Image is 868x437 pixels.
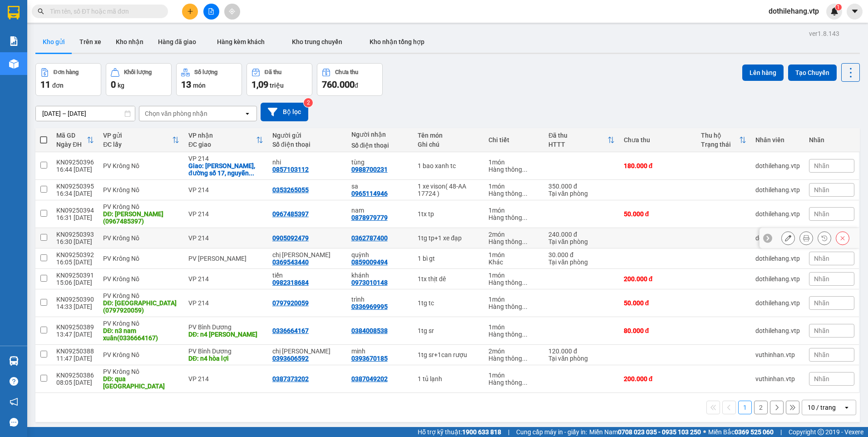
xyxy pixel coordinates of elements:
[418,427,501,437] span: Hỗ trợ kỹ thuật:
[548,251,614,258] div: 30.000 đ
[292,38,342,45] span: Kho trung chuyển
[488,348,539,355] div: 2 món
[188,255,263,262] div: PV [PERSON_NAME]
[103,327,179,342] div: DĐ: n3 nam xuân(0336664167)
[351,355,388,362] div: 0393670185
[809,136,854,144] div: Nhãn
[272,375,309,382] div: 0387373202
[56,272,94,279] div: KN09250391
[418,210,479,218] div: 1tx tp
[624,327,692,334] div: 80.000 đ
[188,210,263,218] div: VP 214
[351,142,409,149] div: Số điện thoại
[370,38,424,45] span: Kho nhận tổng hợp
[247,63,312,96] button: Đã thu1,09 triệu
[56,279,94,286] div: 15:06 [DATE]
[9,59,19,69] img: warehouse-icon
[272,279,309,286] div: 0982318684
[755,275,800,283] div: dothilehang.vtp
[272,355,309,362] div: 0393606592
[103,320,179,327] div: PV Krông Nô
[10,397,18,406] span: notification
[224,4,240,20] button: aim
[56,379,94,386] div: 08:05 [DATE]
[351,327,388,334] div: 0384008538
[249,169,254,177] span: ...
[814,210,829,218] span: Nhãn
[755,299,800,307] div: dothilehang.vtp
[522,303,528,310] span: ...
[272,186,309,194] div: 0353265055
[188,186,263,194] div: VP 214
[351,251,409,258] div: quỳnh
[624,299,692,307] div: 50.000 đ
[522,279,528,286] span: ...
[508,427,509,437] span: |
[418,234,479,242] div: 1tg tp+1 xe đạp
[208,8,214,15] span: file-add
[111,79,116,90] span: 0
[272,272,342,279] div: tiến
[54,69,79,75] div: Đơn hàng
[188,331,263,338] div: DĐ: n4 hòa lân
[272,166,309,173] div: 0857103112
[56,207,94,214] div: KN09250394
[418,132,479,139] div: Tên món
[188,348,263,355] div: PV Bình Dương
[814,299,829,307] span: Nhãn
[418,351,479,358] div: 1tg sr+1can rượu
[194,69,217,75] div: Số lượng
[488,190,539,197] div: Hàng thông thường
[488,231,539,238] div: 2 món
[35,63,101,96] button: Đơn hàng11đơn
[56,251,94,258] div: KN09250392
[56,141,87,148] div: Ngày ĐH
[272,159,342,166] div: nhi
[103,351,179,358] div: PV Krông Nô
[809,29,839,39] div: ver 1.8.143
[188,141,256,148] div: ĐC giao
[780,427,782,437] span: |
[99,128,184,152] th: Toggle SortBy
[755,136,800,144] div: Nhân viên
[8,6,20,20] img: logo-vxr
[488,303,539,310] div: Hàng thông thường
[351,348,409,355] div: minh
[52,82,64,89] span: đơn
[548,238,614,245] div: Tại văn phòng
[814,186,829,194] span: Nhãn
[56,323,94,331] div: KN09250389
[548,132,607,139] div: Đã thu
[548,183,614,190] div: 350.000 đ
[304,98,313,107] sup: 2
[351,234,388,242] div: 0362787400
[761,5,826,17] span: dothilehang.vtp
[229,8,235,15] span: aim
[106,63,172,96] button: Khối lượng0kg
[56,159,94,166] div: KN09250396
[355,82,358,89] span: đ
[188,375,263,382] div: VP 214
[488,251,539,258] div: 1 món
[544,128,619,152] th: Toggle SortBy
[272,348,342,355] div: chị hà
[351,375,388,382] div: 0387049202
[755,234,800,242] div: dothilehang.vtp
[351,272,409,279] div: khánh
[522,190,528,197] span: ...
[814,275,829,283] span: Nhãn
[755,210,800,218] div: dothilehang.vtp
[589,427,701,437] span: Miền Nam
[488,166,539,173] div: Hàng thông thường
[548,190,614,197] div: Tại văn phòng
[56,348,94,355] div: KN09250388
[188,299,263,307] div: VP 214
[351,159,409,166] div: tùng
[488,258,539,266] div: Khác
[488,379,539,386] div: Hàng thông thường
[488,272,539,279] div: 1 món
[270,82,284,89] span: triệu
[103,275,179,283] div: PV Krông Nô
[188,275,263,283] div: VP 214
[176,63,242,96] button: Số lượng13món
